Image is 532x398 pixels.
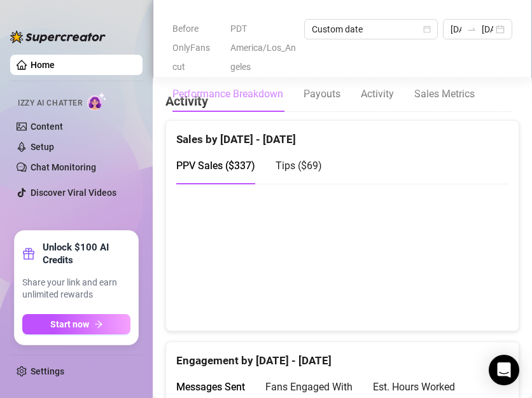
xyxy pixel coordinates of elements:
a: Chat Monitoring [31,162,96,172]
span: Izzy AI Chatter [18,97,82,109]
a: Home [31,60,55,70]
input: End date [482,22,493,36]
span: calendar [423,25,431,33]
div: Open Intercom Messenger [489,355,519,385]
span: Before OnlyFans cut [172,19,223,76]
h4: Activity [165,92,519,110]
span: PPV Sales ( $337 ) [176,160,255,172]
span: Tips ( $69 ) [276,160,322,172]
span: to [466,24,477,34]
span: Custom date [312,20,430,39]
div: Est. Hours Worked [373,379,455,395]
a: Content [31,121,63,132]
div: Performance Breakdown [172,86,283,102]
div: Sales by [DATE] - [DATE] [176,121,508,148]
span: arrow-right [94,320,103,329]
span: PDT America/Los_Angeles [230,19,296,76]
button: Start nowarrow-right [22,314,130,334]
span: swap-right [466,24,477,34]
a: Setup [31,142,54,152]
span: Messages Sent [176,381,245,393]
img: logo-BBDzfeDw.svg [10,31,106,43]
div: Engagement by [DATE] - [DATE] [176,342,508,369]
div: Payouts [304,86,340,102]
span: gift [22,247,35,260]
div: Sales Metrics [414,86,475,102]
span: Start now [50,319,89,329]
div: Activity [361,86,394,102]
input: Start date [451,22,462,36]
a: Discover Viral Videos [31,188,116,198]
span: Fans Engaged With [265,381,353,393]
strong: Unlock $100 AI Credits [43,241,130,266]
img: AI Chatter [87,92,107,111]
span: Share your link and earn unlimited rewards [22,277,130,301]
a: Settings [31,366,64,376]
